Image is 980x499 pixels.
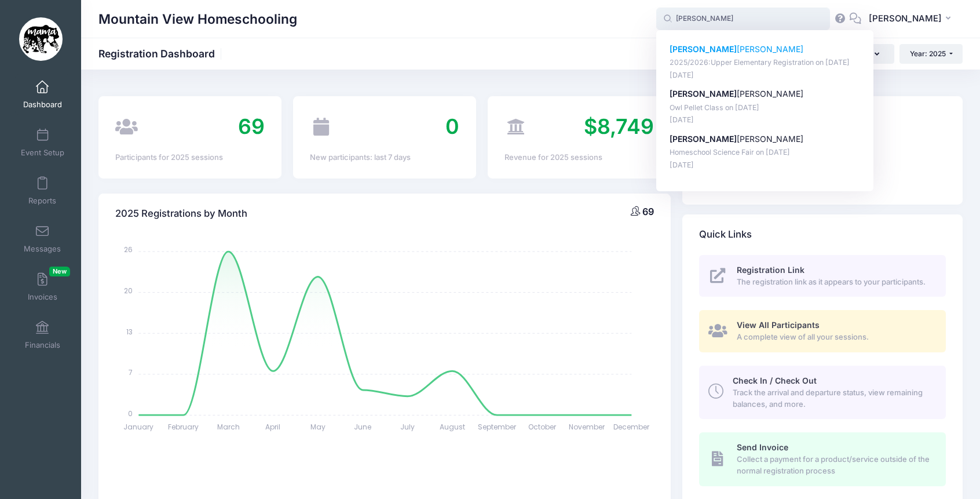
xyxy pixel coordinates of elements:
span: Registration Link [737,265,805,275]
span: A complete view of all your sessions. [737,332,933,343]
tspan: 26 [125,245,133,254]
span: Check In / Check Out [733,376,817,385]
button: Year: 2025 [899,44,963,64]
a: Dashboard [15,74,70,115]
a: Financials [15,315,70,355]
strong: [PERSON_NAME] [670,44,737,54]
span: 0 [445,114,459,139]
p: [DATE] [670,70,861,81]
a: View All Participants A complete view of all your sessions. [699,310,946,352]
h1: Mountain View Homeschooling [98,6,297,32]
tspan: January [124,422,154,432]
tspan: September [478,422,517,432]
p: [PERSON_NAME] [670,88,861,100]
span: The registration link as it appears to your participants. [737,276,933,288]
tspan: July [400,422,415,432]
span: 69 [642,206,654,217]
span: Reports [28,196,56,206]
tspan: August [440,422,465,432]
p: 2025/2026:Upper Elementary Registration on [DATE] [670,57,861,68]
strong: [PERSON_NAME] [670,134,737,144]
span: Financials [25,340,60,350]
span: $8,749 [584,114,654,139]
span: Dashboard [23,100,62,110]
p: [DATE] [670,160,861,171]
a: Registration Link The registration link as it appears to your participants. [699,255,946,297]
a: Messages [15,218,70,259]
span: View All Participants [737,320,820,330]
span: New [49,267,70,276]
span: 69 [238,114,265,139]
tspan: June [354,422,371,432]
p: [DATE] [670,115,861,126]
h1: Registration Dashboard [98,48,225,60]
tspan: May [310,422,326,432]
strong: [PERSON_NAME] [670,89,737,99]
input: Search by First Name, Last Name, or Email... [656,8,830,31]
tspan: 13 [127,326,133,336]
tspan: 0 [129,408,133,418]
span: Event Setup [21,148,64,158]
tspan: March [217,422,240,432]
div: Participants for 2025 sessions [115,152,265,163]
tspan: 7 [129,367,133,377]
button: [PERSON_NAME] [861,6,963,32]
span: Track the arrival and departure status, view remaining balances, and more. [733,387,933,410]
p: Owl Pellet Class on [DATE] [670,103,861,114]
p: Homeschool Science Fair on [DATE] [670,147,861,158]
tspan: February [168,422,199,432]
h4: Quick Links [699,218,752,251]
tspan: December [614,422,650,432]
span: Invoices [28,292,57,302]
p: [PERSON_NAME] [670,133,861,145]
img: Mountain View Homeschooling [19,17,63,61]
a: Reports [15,170,70,211]
a: Check In / Check Out Track the arrival and departure status, view remaining balances, and more. [699,366,946,419]
div: New participants: last 7 days [310,152,459,163]
span: Messages [24,244,61,254]
tspan: 20 [125,286,133,296]
span: Year: 2025 [910,49,946,58]
span: [PERSON_NAME] [869,12,942,25]
a: Event Setup [15,122,70,163]
p: [PERSON_NAME] [670,43,861,56]
tspan: October [528,422,557,432]
span: Collect a payment for a product/service outside of the normal registration process [737,454,933,476]
tspan: April [266,422,281,432]
div: Revenue for 2025 sessions [504,152,654,163]
tspan: November [569,422,605,432]
h4: 2025 Registrations by Month [115,197,247,230]
a: Send Invoice Collect a payment for a product/service outside of the normal registration process [699,432,946,486]
a: InvoicesNew [15,267,70,307]
span: Send Invoice [737,442,788,452]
